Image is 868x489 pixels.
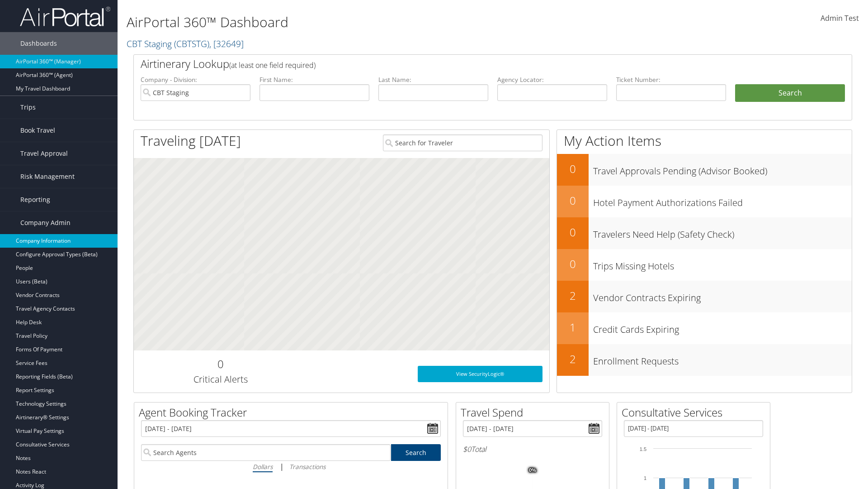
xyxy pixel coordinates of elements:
a: 1Credit Cards Expiring [557,312,852,344]
label: Last Name: [378,75,488,84]
label: Agency Locator: [497,75,607,84]
a: 0Hotel Payment Authorizations Failed [557,186,852,217]
tspan: 1 [644,475,646,481]
span: Dashboards [20,32,57,55]
h2: Consultative Services [622,405,770,420]
h1: My Action Items [557,131,852,150]
a: 2Enrollment Requests [557,344,852,376]
h3: Credit Cards Expiring [593,319,852,336]
a: CBT Staging [127,38,244,50]
h2: 0 [557,256,589,272]
a: Search [391,444,441,461]
img: airportal-logo.png [20,6,110,27]
a: 0Trips Missing Hotels [557,249,852,281]
span: Book Travel [20,119,55,142]
span: Reporting [20,188,50,211]
h2: 0 [557,193,589,208]
label: Company - Division: [141,75,250,84]
h3: Travelers Need Help (Safety Check) [593,224,852,241]
h2: Travel Spend [461,405,609,420]
span: Admin Test [821,13,859,23]
a: Admin Test [821,5,859,33]
h2: 0 [141,356,300,372]
span: Travel Approval [20,142,68,165]
h3: Critical Alerts [141,373,300,386]
span: (at least one field required) [229,60,316,70]
span: $0 [463,444,471,454]
h2: Airtinerary Lookup [141,56,785,72]
h6: Total [463,444,602,454]
h2: 0 [557,161,589,177]
span: ( CBTSTG ) [174,38,209,50]
h1: Traveling [DATE] [141,131,241,150]
h1: AirPortal 360™ Dashboard [127,13,615,32]
tspan: 0% [529,468,536,473]
h2: 2 [557,288,589,303]
i: Dollars [253,462,273,471]
label: Ticket Number: [616,75,726,84]
span: Risk Management [20,165,75,188]
h3: Enrollment Requests [593,350,852,368]
h2: 1 [557,320,589,335]
button: Search [735,84,845,102]
h3: Hotel Payment Authorizations Failed [593,192,852,209]
input: Search Agents [141,444,391,461]
span: , [ 32649 ] [209,38,244,50]
h3: Travel Approvals Pending (Advisor Booked) [593,160,852,177]
h3: Vendor Contracts Expiring [593,287,852,304]
input: Search for Traveler [383,134,542,151]
span: Trips [20,96,36,119]
a: View SecurityLogic® [418,366,542,382]
h3: Trips Missing Hotels [593,255,852,273]
a: 0Travel Approvals Pending (Advisor Booked) [557,154,852,186]
h2: Agent Booking Tracker [139,405,448,420]
i: Transactions [289,462,325,471]
h2: 0 [557,225,589,240]
span: Company Admin [20,211,71,234]
a: 2Vendor Contracts Expiring [557,281,852,312]
h2: 2 [557,351,589,367]
div: | [141,461,441,472]
label: First Name: [259,75,369,84]
tspan: 1.5 [640,446,646,452]
a: 0Travelers Need Help (Safety Check) [557,217,852,249]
